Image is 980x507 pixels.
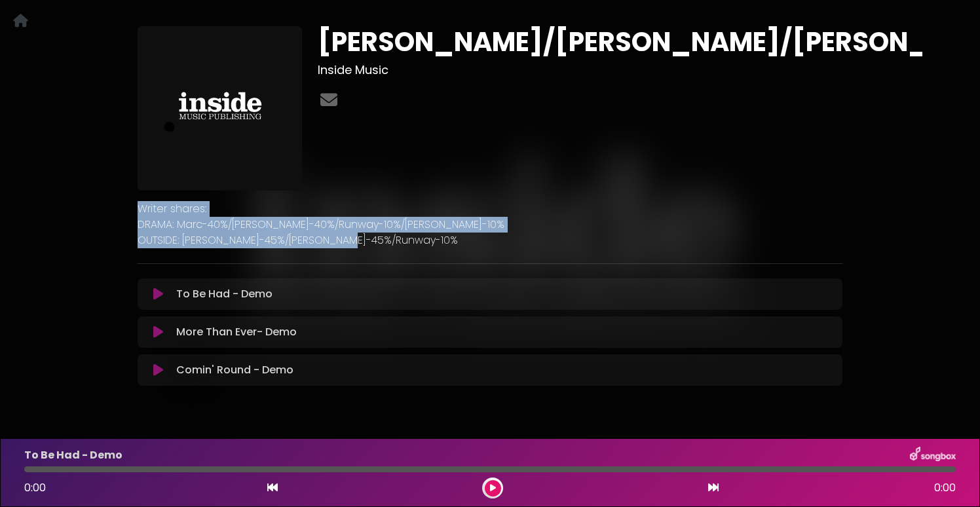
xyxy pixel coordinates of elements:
p: Comin' Round - Demo [176,362,293,378]
h3: Inside Music [318,63,842,77]
p: More Than Ever- Demo [176,324,297,340]
p: Writer shares: [138,201,842,217]
p: OUTSIDE: [PERSON_NAME]-45%/[PERSON_NAME]-45%/Runway-10% [138,233,842,248]
p: To Be Had - Demo [176,286,273,302]
img: O697atJ8TX6doI4InJ0I [138,26,302,191]
h1: [PERSON_NAME]/[PERSON_NAME]/[PERSON_NAME] [318,26,842,58]
p: DRAMA: Marc-40%/[PERSON_NAME]-40%/Runway-10%/[PERSON_NAME]-10% [138,217,842,233]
